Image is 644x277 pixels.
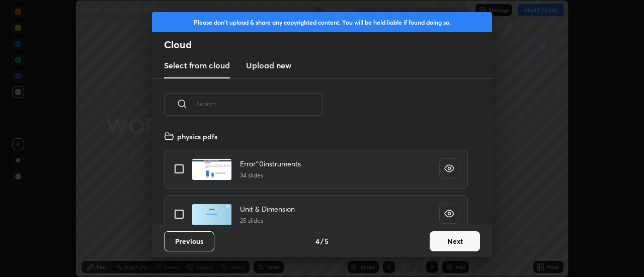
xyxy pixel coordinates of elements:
[325,236,329,246] h4: 5
[177,131,217,142] h4: physics pdfs
[164,59,230,71] h3: Select from cloud
[196,82,323,125] input: Search
[430,231,480,251] button: Next
[240,216,295,225] h5: 25 slides
[240,204,295,214] h4: Unit & Dimension
[192,204,232,226] img: 1678488583SP55YA.pdf
[164,38,492,51] h2: Cloud
[164,231,214,251] button: Previous
[192,158,232,180] img: 16759059859R0474.pdf
[152,12,492,32] div: Please don't upload & share any copyrighted content. You will be held liable if found doing so.
[152,127,480,225] div: grid
[240,171,301,180] h5: 34 slides
[315,236,319,246] h4: 4
[320,236,324,246] h4: /
[240,158,301,169] h4: Error^0instruments
[246,59,291,71] h3: Upload new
